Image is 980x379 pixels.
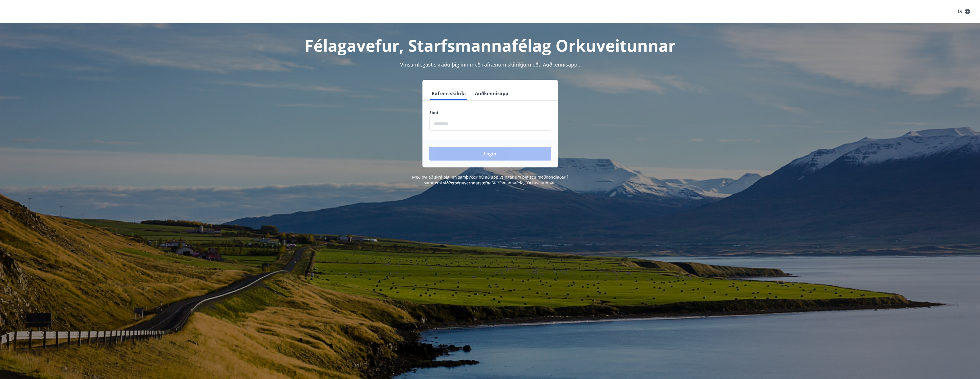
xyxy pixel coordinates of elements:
[429,110,551,116] label: Sími
[473,87,511,100] button: Auðkennisapp
[400,61,580,68] span: Vinsamlegast skráðu þig inn með rafrænum skilríkjum eða Auðkennisappi.
[412,174,568,185] span: Með því að skrá þig inn samþykkir þú að upplýsingar um þig séu meðhöndlaðar í samræmi við Starfsm...
[429,87,468,100] button: Rafræn skilríki
[955,6,973,17] button: ÍS
[449,180,492,185] a: Persónuverndarstefna
[291,34,690,56] h1: Félagavefur, Starfsmannafélag Orkuveitunnar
